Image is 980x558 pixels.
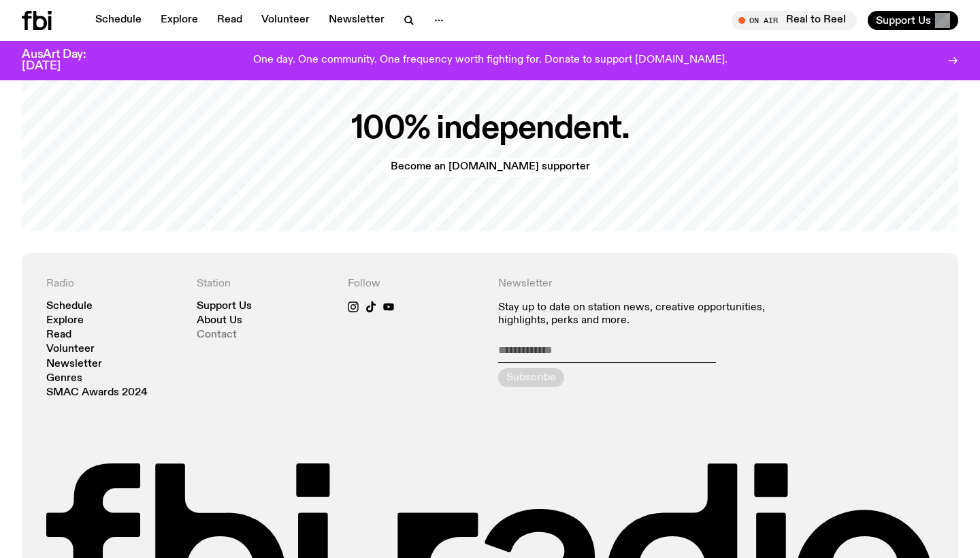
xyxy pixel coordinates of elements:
[46,278,180,291] h4: Radio
[46,316,84,326] a: Explore
[197,330,237,340] a: Contact
[868,11,958,30] button: Support Us
[498,301,783,327] p: Stay up to date on station news, creative opportunities, highlights, perks and more.
[46,344,95,355] a: Volunteer
[876,14,931,27] span: Support Us
[253,54,728,67] p: One day. One community. One frequency worth fighting for. Donate to support [DOMAIN_NAME].
[732,11,857,30] button: On AirReal to Reel
[209,11,250,30] a: Read
[87,11,150,30] a: Schedule
[197,278,331,291] h4: Station
[197,301,252,312] a: Support Us
[46,301,93,312] a: Schedule
[321,11,393,30] a: Newsletter
[498,278,783,291] h4: Newsletter
[46,330,71,340] a: Read
[498,368,564,387] button: Subscribe
[22,49,109,72] h3: AusArt Day: [DATE]
[197,316,242,326] a: About Us
[253,11,318,30] a: Volunteer
[351,114,630,144] h2: 100% independent.
[46,359,102,370] a: Newsletter
[46,388,148,398] a: SMAC Awards 2024
[46,374,82,384] a: Genres
[382,158,598,177] a: Become an [DOMAIN_NAME] supporter
[152,11,206,30] a: Explore
[348,278,482,291] h4: Follow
